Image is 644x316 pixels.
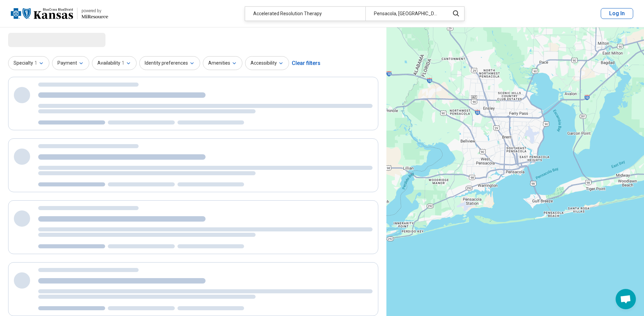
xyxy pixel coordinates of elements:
[245,7,365,21] div: Accelerated Resolution Therapy
[139,56,200,70] button: Identity preferences
[601,8,633,19] button: Log In
[365,7,446,21] div: Pensacola, [GEOGRAPHIC_DATA]
[292,55,320,71] div: Clear filters
[11,5,73,22] img: Blue Cross Blue Shield Kansas
[203,56,242,70] button: Amenities
[52,56,89,70] button: Payment
[8,56,49,70] button: Specialty1
[92,56,137,70] button: Availability1
[11,5,108,22] a: Blue Cross Blue Shield Kansaspowered by
[245,56,289,70] button: Accessibility
[81,8,108,14] div: powered by
[616,289,636,309] div: Open chat
[34,60,37,67] span: 1
[8,33,65,46] span: Loading...
[122,60,124,67] span: 1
